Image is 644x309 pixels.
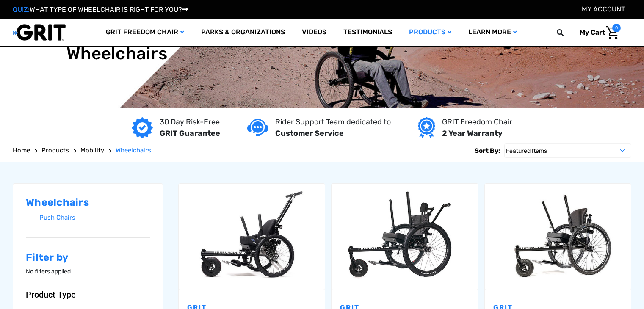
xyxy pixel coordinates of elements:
a: Parks & Organizations [193,19,293,46]
a: Push Chairs [39,212,150,224]
img: GRIT Junior: GRIT Freedom Chair all terrain wheelchair engineered specifically for kids [179,188,325,285]
img: Customer service [247,119,268,136]
label: Sort By: [475,143,500,158]
button: Product Type [26,290,150,300]
a: GRIT Freedom Chair: Pro,$5,495.00 [485,184,631,290]
span: My Cart [580,28,605,36]
a: Products [41,146,69,155]
span: Home [13,146,30,154]
span: Products [41,146,69,154]
a: GRIT Freedom Chair: Spartan,$3,995.00 [332,184,478,290]
p: GRIT Freedom Chair [442,116,512,128]
a: GRIT Junior,$4,995.00 [179,184,325,290]
span: 0 [612,24,621,32]
strong: Customer Service [275,129,344,138]
a: Learn More [460,19,525,46]
img: GRIT All-Terrain Wheelchair and Mobility Equipment [13,24,66,41]
img: Year warranty [418,117,435,138]
h2: Wheelchairs [26,196,150,209]
a: Home [13,146,30,155]
a: Cart with 0 items [573,24,621,41]
p: Rider Support Team dedicated to [275,116,391,128]
strong: 2 Year Warranty [442,129,503,138]
a: Account [582,5,625,13]
input: Search [561,24,573,41]
a: QUIZ:WHAT TYPE OF WHEELCHAIR IS RIGHT FOR YOU? [13,6,188,14]
span: Wheelchairs [116,146,151,154]
p: 30 Day Risk-Free [160,116,220,128]
a: GRIT Freedom Chair [97,19,193,46]
img: GRIT Freedom Chair Pro: the Pro model shown including contoured Invacare Matrx seatback, Spinergy... [485,188,631,285]
p: No filters applied [26,267,150,276]
h2: Filter by [26,251,150,264]
span: Product Type [26,290,76,300]
span: QUIZ: [13,6,30,14]
img: GRIT Freedom Chair: Spartan [332,188,478,285]
img: GRIT Guarantee [132,117,153,138]
a: Videos [293,19,335,46]
img: Cart [606,26,619,39]
a: Testimonials [335,19,401,46]
h1: Wheelchairs [66,44,167,64]
strong: GRIT Guarantee [160,129,220,138]
span: Mobility [80,146,104,154]
a: Mobility [80,146,104,155]
a: Products [401,19,460,46]
a: Wheelchairs [116,146,151,155]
